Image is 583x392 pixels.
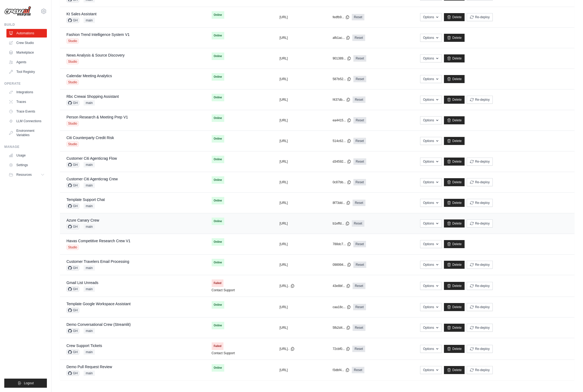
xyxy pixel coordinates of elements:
[66,224,79,229] span: GH
[212,301,224,309] span: Online
[6,161,47,169] a: Settings
[444,303,465,311] a: Delete
[332,180,351,184] button: 0c87bb...
[84,286,95,292] span: main
[467,303,493,311] button: Re-deploy
[352,346,365,352] a: Reset
[6,48,47,57] a: Marketplace
[444,366,465,374] a: Delete
[212,279,224,287] span: Failed
[212,73,224,81] span: Online
[467,96,493,104] button: Re-deploy
[66,259,129,264] a: Customer Travelers Email Processing
[444,137,465,145] a: Delete
[444,219,465,227] a: Delete
[444,96,465,104] a: Delete
[66,371,79,376] span: GH
[212,53,224,60] span: Online
[84,224,95,229] span: main
[66,162,79,167] span: GH
[66,308,79,313] span: GH
[84,203,95,209] span: main
[444,178,465,186] a: Delete
[66,322,131,327] a: Demo Conversational Crew (Streamlit)
[66,286,79,292] span: GH
[420,137,442,145] button: Options
[66,12,96,16] a: Kt Sales Assistant
[212,94,224,101] span: Online
[467,366,493,374] button: Re-deploy
[66,32,130,37] a: Fashion Trend Intelligence System V1
[332,15,349,19] button: fedfb9...
[66,121,79,126] span: Studio
[420,345,442,353] button: Options
[84,371,95,376] span: main
[420,75,442,83] button: Options
[353,283,365,289] a: Reset
[66,302,130,306] a: Template Google Workspace Assistant
[84,328,95,334] span: main
[353,138,366,144] a: Reset
[66,344,102,348] a: Crew Support Tickets
[353,200,365,206] a: Reset
[66,18,79,23] span: GH
[66,177,118,181] a: Customer Citi Agenticrag Crew
[353,179,366,185] a: Reset
[332,242,351,246] button: 788dc7...
[212,288,235,292] a: Contact Support
[66,365,112,369] a: Demo Pull Request Review
[4,379,47,388] button: Logout
[6,107,47,116] a: Trace Events
[6,68,47,76] a: Tool Registry
[444,158,465,166] a: Delete
[444,54,465,62] a: Delete
[444,116,465,124] a: Delete
[84,162,95,167] span: main
[6,126,47,139] a: Environment Variables
[66,100,79,106] span: GH
[6,29,47,38] a: Automations
[66,74,112,78] a: Calendar Meeting Analytics
[420,261,442,269] button: Options
[467,178,493,186] button: Re-deploy
[212,156,224,163] span: Online
[66,197,105,202] a: Template Support Chat
[420,282,442,290] button: Options
[353,117,366,124] a: Reset
[420,199,442,207] button: Options
[420,219,442,227] button: Options
[332,139,351,143] button: 514c62...
[212,322,224,329] span: Online
[420,13,442,21] button: Options
[332,159,351,164] button: d34592...
[420,34,442,42] button: Options
[66,80,79,85] span: Studio
[212,11,224,19] span: Online
[4,145,47,149] div: Manage
[66,245,79,250] span: Studio
[332,98,350,102] button: f437db...
[66,265,79,271] span: GH
[332,201,350,205] button: 8f73dd...
[332,36,350,40] button: afb1ac...
[556,366,583,392] div: Chat Widget
[444,199,465,207] a: Delete
[6,151,47,160] a: Usage
[4,23,47,27] div: Build
[6,88,47,96] a: Integrations
[467,158,493,166] button: Re-deploy
[6,170,47,179] button: Resources
[66,38,79,44] span: Studio
[84,183,95,188] span: main
[420,303,442,311] button: Options
[444,282,465,290] a: Delete
[66,115,128,119] a: Person Research & Meeting Prep V1
[332,284,350,288] button: 43e8bf...
[332,118,351,122] button: ea4415...
[467,282,493,290] button: Re-deploy
[353,324,365,331] a: Reset
[420,240,442,248] button: Options
[444,34,465,42] a: Delete
[353,241,366,247] a: Reset
[467,199,493,207] button: Re-deploy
